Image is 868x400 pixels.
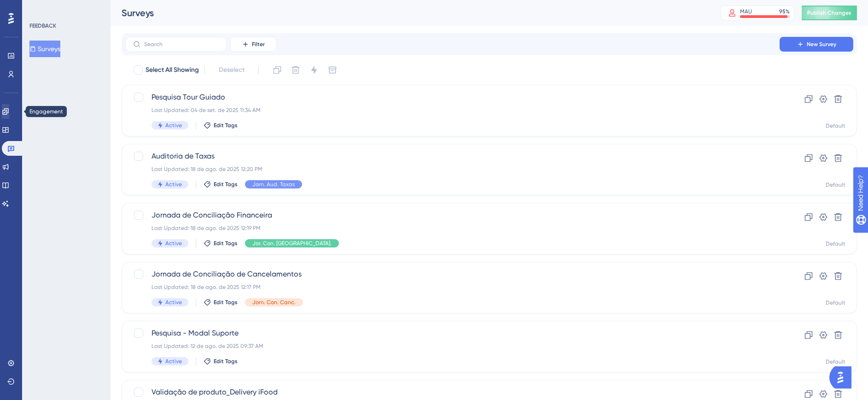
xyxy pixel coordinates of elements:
div: FEEDBACK [29,22,56,29]
span: Edit Tags [214,122,238,129]
div: Default [826,181,845,188]
button: Filter [230,37,276,52]
div: Default [826,240,845,247]
span: Edit Tags [214,299,238,306]
button: Edit Tags [204,122,238,129]
span: Auditoria de Taxas [151,151,753,162]
span: Jor. Con. [GEOGRAPHIC_DATA]. [252,240,332,247]
button: Deselect [210,62,253,78]
button: Edit Tags [204,358,238,365]
div: Surveys [122,6,698,19]
span: Select All Showing [146,65,199,76]
span: Active [165,122,182,129]
div: Last Updated: 18 de ago. de 2025 12:17 PM [151,283,753,291]
span: Active [165,299,182,306]
span: Jorn. Aud. Taxas [252,181,295,188]
div: 95 % [779,8,790,15]
div: Last Updated: 12 de ago. de 2025 09:37 AM [151,342,753,350]
span: Pesquisa - Modal Suporte [151,328,753,339]
span: Filter [252,41,265,48]
span: Edit Tags [214,181,238,188]
div: Last Updated: 04 de set. de 2025 11:34 AM [151,106,753,114]
span: Validação de produto_Delivery iFood [151,387,753,398]
span: Active [165,240,182,247]
span: Edit Tags [214,240,238,247]
div: Default [826,358,845,365]
button: New Survey [780,37,853,52]
span: Jorn. Con. Canc. [252,299,296,306]
div: Last Updated: 18 de ago. de 2025 12:20 PM [151,165,753,173]
button: Edit Tags [204,240,238,247]
button: Edit Tags [204,181,238,188]
span: New Survey [807,41,836,48]
button: Edit Tags [204,299,238,306]
span: Jornada de Conciliação de Cancelamentos [151,269,753,280]
input: Search [144,41,219,47]
span: Need Help? [22,2,58,13]
span: Jornada de Conciliação Financeira [151,210,753,221]
div: Last Updated: 18 de ago. de 2025 12:19 PM [151,224,753,232]
span: Publish Changes [807,9,851,17]
button: Publish Changes [802,6,857,20]
span: Edit Tags [214,358,238,365]
span: Active [165,181,182,188]
iframe: UserGuiding AI Assistant Launcher [829,364,857,391]
span: Pesquisa Tour Guiado [151,92,753,103]
span: Deselect [219,65,245,76]
div: Default [826,299,845,306]
div: Default [826,122,845,129]
button: Surveys [29,41,60,57]
span: Active [165,358,182,365]
div: MAU [740,8,752,15]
